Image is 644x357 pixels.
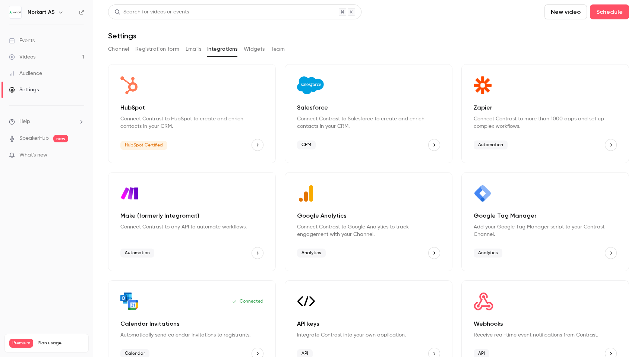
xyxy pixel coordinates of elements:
div: Make (formerly Integromat) [108,172,276,271]
h1: Settings [108,31,136,40]
div: HubSpot [108,64,276,163]
span: Plan usage [38,340,84,346]
p: Webhooks [474,319,617,328]
button: Google Analytics [428,247,440,259]
div: Events [9,37,35,44]
span: Help [19,118,30,126]
span: new [53,135,68,142]
div: Google Analytics [285,172,452,271]
p: Connect Contrast to any API to automate workflows. [120,223,263,231]
button: Schedule [590,4,629,19]
p: Connect Contrast to HubSpot to create and enrich contacts in your CRM. [120,115,263,130]
button: Emails [186,43,201,55]
span: Analytics [474,249,502,258]
button: Google Tag Manager [605,247,617,259]
p: Google Tag Manager [474,211,617,220]
p: Connect Contrast to Google Analytics to track engagement with your Channel. [297,223,440,238]
button: Salesforce [428,139,440,151]
p: Add your Google Tag Manager script to your Contrast Channel. [474,223,617,238]
h6: Norkart AS [28,9,55,16]
p: HubSpot [120,103,263,112]
button: Integrations [207,43,238,55]
button: Channel [108,43,129,55]
p: API keys [297,319,440,328]
button: Zapier [605,139,617,151]
span: HubSpot Certified [120,141,167,150]
span: Premium [9,339,33,348]
div: Google Tag Manager [461,172,629,271]
img: Norkart AS [9,6,21,18]
p: Automatically send calendar invitations to registrants. [120,331,263,339]
button: Registration form [135,43,180,55]
div: Search for videos or events [114,8,189,16]
button: New video [544,4,587,19]
li: help-dropdown-opener [9,118,84,126]
p: Connect Contrast to more than 1000 apps and set up complex workflows. [474,115,617,130]
p: Integrate Contrast into your own application. [297,331,440,339]
span: Automation [474,140,508,149]
button: Team [271,43,285,55]
button: HubSpot [252,139,263,151]
button: Widgets [244,43,265,55]
div: Salesforce [285,64,452,163]
p: Make (formerly Integromat) [120,211,263,220]
p: Connected [232,298,263,304]
button: Make (formerly Integromat) [252,247,263,259]
span: CRM [297,140,316,149]
span: Automation [120,249,154,258]
div: Zapier [461,64,629,163]
p: Receive real-time event notifications from Contrast. [474,331,617,339]
p: Zapier [474,103,617,112]
p: Calendar Invitations [120,319,263,328]
span: Analytics [297,249,326,258]
div: Audience [9,70,42,77]
div: Videos [9,53,35,61]
p: Google Analytics [297,211,440,220]
p: Connect Contrast to Salesforce to create and enrich contacts in your CRM. [297,115,440,130]
div: Settings [9,86,39,94]
span: What's new [19,151,47,159]
a: SpeakerHub [19,135,49,142]
p: Salesforce [297,103,440,112]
